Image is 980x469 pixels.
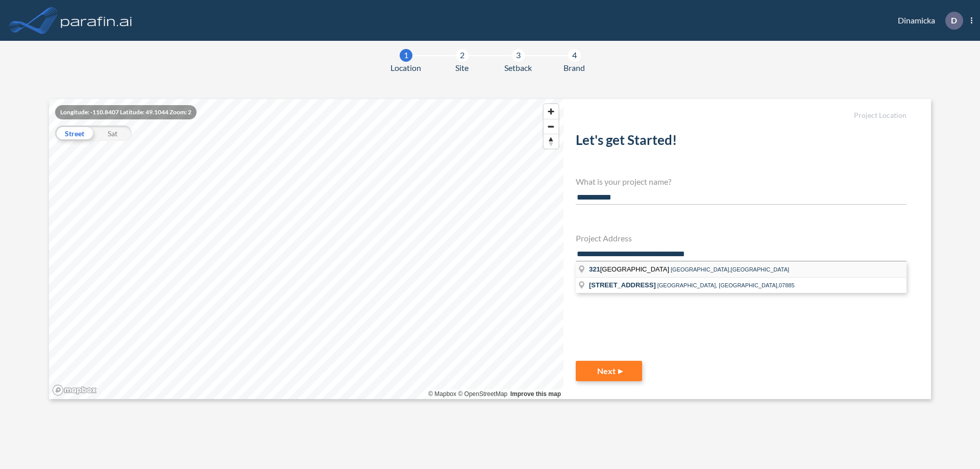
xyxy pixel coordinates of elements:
div: 2 [456,49,469,62]
span: [STREET_ADDRESS] [589,281,656,289]
div: Longitude: -110.8407 Latitude: 49.1044 Zoom: 2 [55,105,197,119]
span: Site [455,62,469,74]
a: Improve this map [510,390,561,398]
a: Mapbox [428,390,456,398]
div: Street [55,126,93,141]
span: [GEOGRAPHIC_DATA], [GEOGRAPHIC_DATA],07885 [657,282,795,288]
canvas: Map [49,99,563,399]
span: Reset bearing to north [544,134,558,149]
p: D [951,16,957,25]
div: Dinamicka [883,12,972,30]
span: [GEOGRAPHIC_DATA],[GEOGRAPHIC_DATA] [671,266,789,273]
span: Brand [563,62,585,74]
h4: Project Address [576,233,906,243]
span: [GEOGRAPHIC_DATA] [589,265,671,273]
button: Next [576,361,642,381]
a: Mapbox homepage [52,384,97,396]
button: Zoom out [544,119,558,134]
span: Setback [504,62,532,74]
span: 321 [589,265,600,273]
img: logo [59,10,134,31]
div: 3 [512,49,525,62]
button: Reset bearing to north [544,134,558,149]
div: Sat [93,126,132,141]
div: 1 [400,49,412,62]
button: Zoom in [544,104,558,119]
a: OpenStreetMap [458,390,507,398]
h5: Project Location [576,111,906,120]
h4: What is your project name? [576,177,906,186]
span: Location [390,62,421,74]
div: 4 [568,49,581,62]
h2: Let's get Started! [576,132,906,152]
